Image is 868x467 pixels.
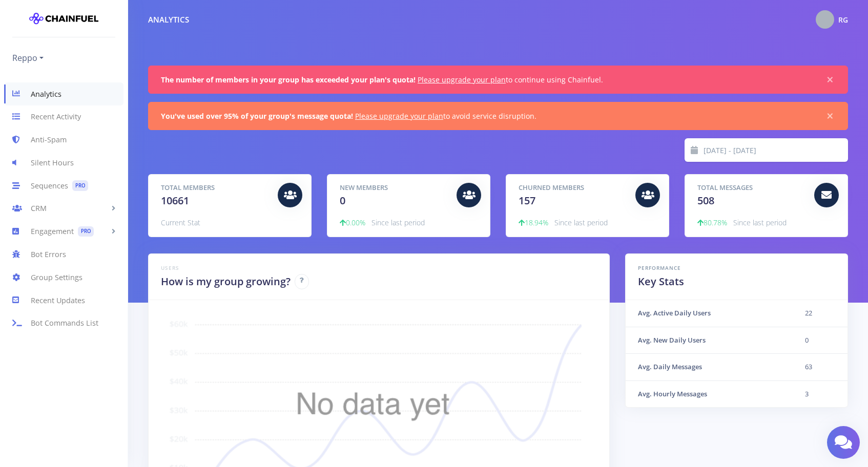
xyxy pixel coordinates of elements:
td: 22 [793,300,848,327]
h5: Total Members [161,183,270,193]
td: 63 [793,354,848,381]
a: Please upgrade your plan [418,75,506,84]
img: chainfuel-logo [29,8,98,29]
span: Since last period [554,218,608,227]
div: Analytics [148,14,189,26]
span: RG [838,15,848,25]
span: Current Stat [161,218,200,227]
span: PRO [78,226,94,237]
th: Avg. Hourly Messages [626,380,793,407]
h5: New Members [340,183,449,193]
th: Avg. New Daily Users [626,327,793,354]
td: 3 [793,380,848,407]
span: 508 [697,194,714,207]
th: Avg. Active Daily Users [626,300,793,327]
button: Close [825,111,835,121]
strong: You've used over 95% of your group's message quota! [161,111,353,121]
span: to continue using Chainfuel. [161,75,603,84]
h5: Churned Members [519,183,628,193]
h2: How is my group growing? [161,274,291,289]
span: 157 [519,194,535,207]
button: Close [825,75,835,85]
span: 10661 [161,194,189,207]
a: @rgreppo Photo RG [808,8,848,31]
h5: Total Messages [697,183,807,193]
span: 80.78% [697,218,727,227]
span: 18.94% [519,218,548,227]
span: Since last period [371,218,425,227]
a: Reppo [12,50,44,66]
h2: Key Stats [638,274,835,289]
span: The Dashboard displays only data collected after the bot was added to your group. [295,274,309,289]
a: Please upgrade your plan [355,111,443,121]
span: × [825,111,835,121]
span: to avoid service disruption. [161,111,536,121]
span: 0.00% [340,218,365,227]
h6: Performance [638,264,835,272]
span: × [825,75,835,85]
span: PRO [72,180,88,191]
strong: The number of members in your group has exceeded your plan's quota! [161,75,416,84]
img: @rgreppo Photo [816,10,834,29]
span: Since last period [733,218,787,227]
th: Avg. Daily Messages [626,354,793,381]
a: Analytics [4,82,123,105]
h6: Users [161,264,597,272]
td: 0 [793,327,848,354]
span: 0 [340,194,345,207]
